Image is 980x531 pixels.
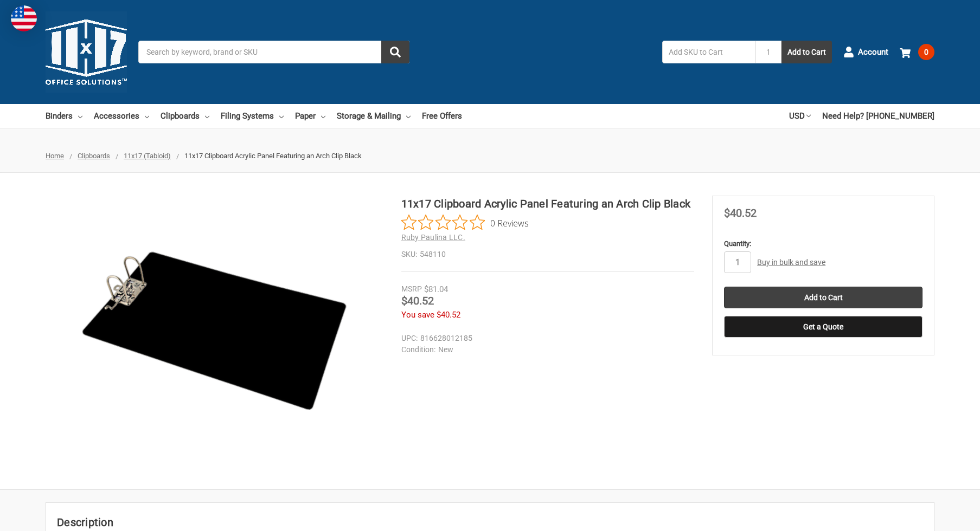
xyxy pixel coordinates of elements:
button: Rated 0 out of 5 stars from 0 reviews. Jump to reviews. [401,215,529,231]
a: Storage & Mailing [337,104,411,128]
div: MSRP [401,283,422,295]
h1: 11x17 Clipboard Acrylic Panel Featuring an Arch Clip Black [401,196,695,212]
dt: Condition: [401,344,435,355]
input: Add to Cart [724,287,923,308]
a: Clipboards [78,152,110,160]
a: Paper [295,104,325,128]
dt: SKU: [401,249,417,260]
input: Search by keyword, brand or SKU [138,41,409,63]
a: Buy in bulk and save [757,258,825,267]
a: Clipboards [161,104,209,128]
img: duty and tax information for United States [11,5,37,31]
span: 0 [918,44,934,60]
span: Account [858,46,888,59]
h2: Description [57,514,923,530]
a: Accessories [94,104,149,128]
span: 11x17 Clipboard Acrylic Panel Featuring an Arch Clip Black [184,152,362,160]
a: USD [789,104,811,128]
a: 0 [900,38,934,66]
span: $40.52 [437,310,460,320]
dt: UPC: [401,333,418,344]
a: Home [46,152,64,160]
span: You save [401,310,434,320]
a: Binders [46,104,82,128]
span: $40.52 [724,206,757,219]
a: Filing Systems [221,104,284,128]
span: $40.52 [401,294,434,307]
button: Get a Quote [724,316,923,338]
button: Add to Cart [782,41,832,63]
dd: 548110 [401,249,695,260]
input: Add SKU to Cart [662,41,755,63]
img: 11x17.com [46,11,127,93]
dd: 816628012185 [401,333,690,344]
a: Need Help? [PHONE_NUMBER] [822,104,934,128]
a: 11x17 (Tabloid) [124,152,171,160]
img: 11x17 Clipboard Acrylic Panel Featuring an Arch Clip Black [79,196,350,467]
dd: New [401,344,690,355]
span: $81.04 [424,284,448,294]
label: Quantity: [724,238,923,249]
span: 0 Reviews [490,215,529,231]
a: Free Offers [422,104,462,128]
a: Account [843,38,888,66]
a: Ruby Paulina LLC. [401,233,465,242]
